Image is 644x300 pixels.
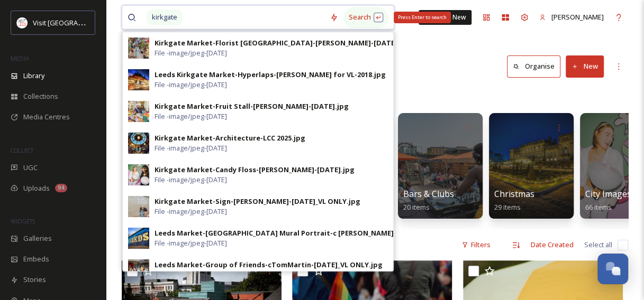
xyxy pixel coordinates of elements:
[494,189,534,212] a: Christmas29 items
[403,188,454,200] span: Bars & Clubs
[155,196,360,207] div: Kirkgate Market-Sign-[PERSON_NAME]-[DATE]_VL ONLY.jpg
[122,108,213,219] a: INTEGRATIONCanvaView Items
[155,270,227,280] span: File - image/jpeg - [DATE]
[155,260,383,270] div: Leeds Market-Group of Friends-cTomMartin-[DATE]_VL ONLY.jpg
[585,188,631,200] span: City Images
[525,235,579,255] div: Date Created
[155,80,227,90] span: File - image/jpeg - [DATE]
[122,240,143,250] span: 71 file s
[494,202,521,212] span: 29 items
[507,55,566,77] a: Organise
[534,7,609,27] a: [PERSON_NAME]
[23,163,38,173] span: UGC
[155,238,227,248] span: File - image/jpeg - [DATE]
[403,202,430,212] span: 20 items
[155,133,305,143] div: Kirkgate Market-Architecture-LCC 2025.jpg
[128,133,149,154] img: f2fe3469-dbff-4626-ae0d-4a060a8e1133.jpg
[456,235,496,255] div: Filters
[155,175,227,185] span: File - image/jpeg - [DATE]
[11,54,29,62] span: MEDIA
[23,91,58,101] span: Collections
[23,233,52,243] span: Galleries
[23,254,49,264] span: Embeds
[155,207,227,217] span: File - image/jpeg - [DATE]
[33,17,115,27] span: Visit [GEOGRAPHIC_DATA]
[55,184,67,192] div: 94
[403,189,454,212] a: Bars & Clubs20 items
[394,12,451,23] div: Press Enter to search
[11,146,33,154] span: COLLECT
[585,202,612,212] span: 66 items
[585,189,631,212] a: City Images66 items
[128,196,149,217] img: d71c2651-077a-4fa6-b2b0-f22197dfe6cb.jpg
[128,101,149,122] img: 55953ddf-cd83-454a-81a1-249b2afc3fe8.jpg
[584,240,612,250] span: Select all
[419,10,471,25] a: What's New
[23,183,50,193] span: Uploads
[128,259,149,280] img: 007e6059-517c-4219-a686-ebfed3906f10.jpg
[11,217,35,225] span: WIDGETS
[155,101,349,111] div: Kirkgate Market-Fruit Stall-[PERSON_NAME]-[DATE].jpg
[155,111,227,121] span: File - image/jpeg - [DATE]
[551,12,604,22] span: [PERSON_NAME]
[147,10,183,25] span: kirkgate
[128,37,149,59] img: f41d74fc-7b5e-417e-84c9-38b77b58c834.jpg
[128,69,149,90] img: 601d5d71-68ae-4606-87fb-532953392126.jpg
[23,112,70,122] span: Media Centres
[507,55,560,77] button: Organise
[155,228,425,238] div: Leeds Market-[GEOGRAPHIC_DATA] Mural Portrait-c [PERSON_NAME]-2018.JPG
[23,71,44,81] span: Library
[128,228,149,249] img: d3afcecf-ef68-4aa5-b39a-8b19ab75c742.jpg
[343,7,388,27] div: Search
[17,17,28,28] img: download%20(3).png
[128,164,149,185] img: b80f062e-aad1-4aa4-b403-d88228013cb4.jpg
[597,254,628,284] button: Open Chat
[23,275,46,285] span: Stories
[155,70,386,80] div: Leeds Kirkgate Market-Hyperlaps-[PERSON_NAME] for VL-2018.jpg
[155,165,355,175] div: Kirkgate Market-Candy Floss-[PERSON_NAME]-[DATE].jpg
[155,48,227,58] span: File - image/jpeg - [DATE]
[566,55,604,77] button: New
[494,188,534,200] span: Christmas
[155,143,227,153] span: File - image/jpeg - [DATE]
[155,38,411,48] div: Kirkgate Market-Florist [GEOGRAPHIC_DATA]-[PERSON_NAME]-[DATE].jpg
